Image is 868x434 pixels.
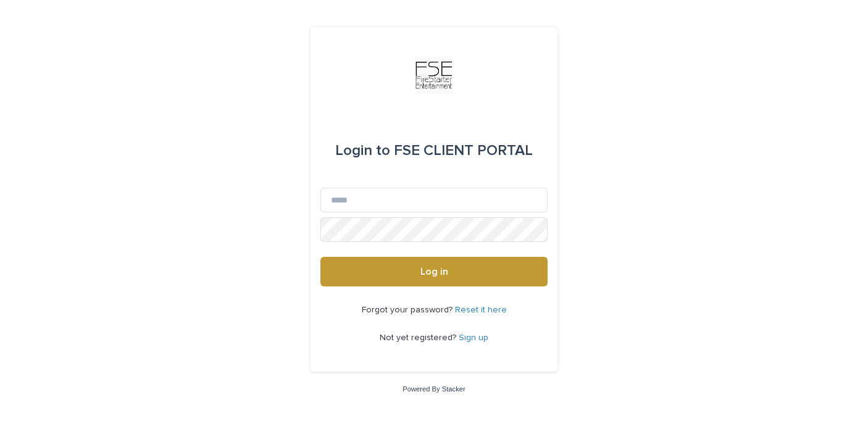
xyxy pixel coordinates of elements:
[320,257,548,286] button: Log in
[380,333,459,342] span: Not yet registered?
[459,333,488,342] a: Sign up
[420,267,448,277] span: Log in
[335,133,533,168] div: FSE CLIENT PORTAL
[455,306,507,314] a: Reset it here
[403,385,465,393] a: Powered By Stacker
[362,306,455,314] span: Forgot your password?
[415,57,453,94] img: Km9EesSdRbS9ajqhBzyo
[335,143,390,158] span: Login to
